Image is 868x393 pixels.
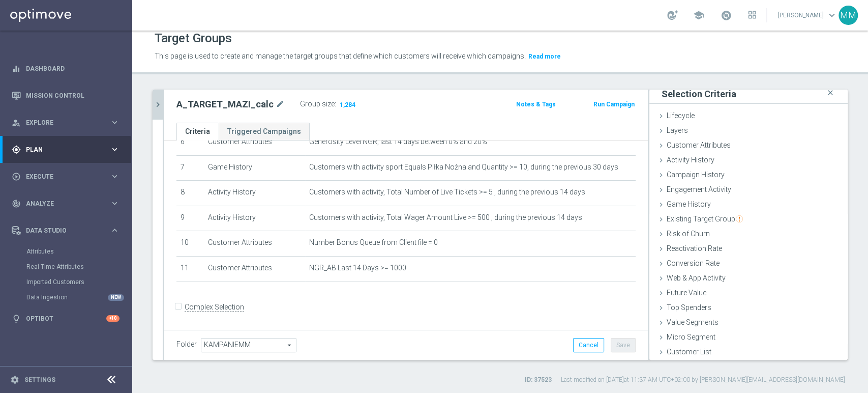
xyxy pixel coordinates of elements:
[662,88,736,100] h3: Selection Criteria
[335,100,336,108] label: :
[26,55,119,82] a: Dashboard
[26,228,110,234] span: Data Studio
[309,188,585,196] span: Customers with activity, Total Number of Live Tickets >= 5 , during the previous 14 days
[12,199,21,208] i: track_changes
[276,98,285,110] i: mode_edit
[573,338,604,352] button: Cancel
[26,305,106,332] a: Optibot
[300,100,335,108] label: Group size
[12,118,110,127] div: Explore
[204,256,305,282] td: Customer Attributes
[309,137,487,146] span: Generosity Level NGR, last 14 days between 0% and 20%
[561,376,845,384] label: Last modified on [DATE] at 11:37 AM UTC+02:00 by [PERSON_NAME][EMAIL_ADDRESS][DOMAIN_NAME]
[176,340,197,349] label: Folder
[176,206,204,231] td: 9
[26,244,131,259] div: Attributes
[667,171,725,179] span: Campaign History
[667,318,719,326] span: Value Segments
[309,163,618,172] span: Customers with activity sport Equals Piłka Nożna and Quantity >= 10, during the previous 30 days
[825,86,835,100] i: close
[26,274,131,290] div: Imported Customers
[667,185,731,193] span: Engagement Activity
[11,146,120,154] button: gps_fixed Plan keyboard_arrow_right
[176,181,204,206] td: 8
[777,8,839,23] a: [PERSON_NAME]keyboard_arrow_down
[667,333,715,341] span: Micro Segment
[12,172,21,181] i: play_circle_outline
[12,82,119,109] div: Mission Control
[611,338,636,352] button: Save
[12,118,21,127] i: person_search
[592,99,636,110] button: Run Campaign
[219,123,310,141] a: Triggered Campaigns
[176,231,204,257] td: 10
[12,145,21,154] i: gps_fixed
[667,303,711,312] span: Top Spenders
[155,31,232,46] h1: Target Groups
[176,155,204,181] td: 7
[176,98,274,110] h2: A_TARGET_MAZI_calc
[667,348,711,356] span: Customer List
[26,293,106,301] a: Data Ingestion
[26,120,110,126] span: Explore
[667,215,743,223] span: Existing Target Group
[309,264,406,272] span: NGR_AB Last 14 Days >= 1000
[204,130,305,155] td: Customer Attributes
[826,10,837,21] span: keyboard_arrow_down
[11,173,120,181] div: play_circle_outline Execute keyboard_arrow_right
[11,92,120,100] button: Mission Control
[26,174,110,180] span: Execute
[26,259,131,274] div: Real-Time Attributes
[12,314,21,323] i: lightbulb
[176,256,204,282] td: 11
[693,10,704,21] span: school
[26,201,110,207] span: Analyze
[667,111,695,120] span: Lifecycle
[12,172,110,181] div: Execute
[155,52,526,60] span: This page is used to create and manage the target groups that define which customers will receive...
[185,302,244,312] label: Complex Selection
[106,315,119,322] div: +10
[11,65,120,73] button: equalizer Dashboard
[667,200,711,208] span: Game History
[339,101,356,110] span: 1,284
[26,247,106,256] a: Attributes
[26,263,106,271] a: Real-Time Attributes
[26,147,110,153] span: Plan
[667,244,722,252] span: Reactivation Rate
[11,119,120,127] button: person_search Explore keyboard_arrow_right
[515,99,557,110] button: Notes & Tags
[667,141,731,149] span: Customer Attributes
[667,156,714,164] span: Activity History
[11,227,120,235] button: Data Studio keyboard_arrow_right
[153,100,163,109] i: chevron_right
[527,51,562,62] button: Read more
[110,145,119,154] i: keyboard_arrow_right
[10,375,19,384] i: settings
[110,226,119,235] i: keyboard_arrow_right
[12,199,110,208] div: Analyze
[667,230,710,238] span: Risk of Churn
[12,55,119,82] div: Dashboard
[11,200,120,208] button: track_changes Analyze keyboard_arrow_right
[12,64,21,73] i: equalizer
[26,290,131,305] div: Data Ingestion
[24,377,55,383] a: Settings
[176,130,204,155] td: 6
[667,259,720,267] span: Conversion Rate
[11,315,120,323] button: lightbulb Optibot +10
[26,82,119,109] a: Mission Control
[204,155,305,181] td: Game History
[525,376,552,384] label: ID: 37523
[204,181,305,206] td: Activity History
[110,199,119,208] i: keyboard_arrow_right
[176,123,219,141] a: Criteria
[12,226,110,235] div: Data Studio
